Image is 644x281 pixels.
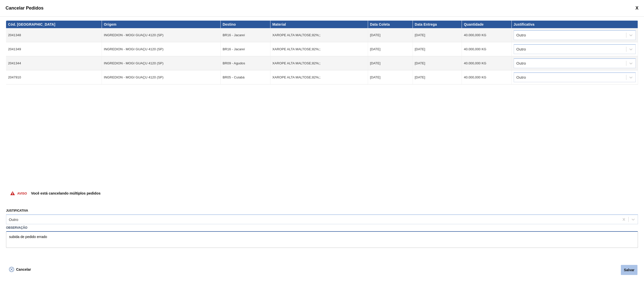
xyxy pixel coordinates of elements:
[221,21,270,28] th: Destino
[9,217,18,221] div: Outro
[368,56,413,70] td: [DATE]
[6,264,34,274] button: Cancelar
[6,209,28,212] label: Justificativa
[516,62,526,65] div: Outro
[31,191,100,195] p: Você está cancelando múltiplos pedidos
[516,76,526,79] div: Outro
[221,70,270,84] td: BR05 - Cuiabá
[270,70,368,84] td: XAROPE ALTA MALTOSE;82%;;
[270,56,368,70] td: XAROPE ALTA MALTOSE;82%;;
[102,42,221,56] td: INGREDION - MOGI GUAÇU 4120 (SP)
[6,224,638,231] label: Observação
[462,70,512,84] td: 40.000,000 KG
[102,21,221,28] th: Origem
[413,28,462,42] td: [DATE]
[270,42,368,56] td: XAROPE ALTA MALTOSE;82%;;
[102,70,221,84] td: INGREDION - MOGI GUAÇU 4120 (SP)
[6,28,102,42] td: 2041348
[621,265,637,275] button: Salvar
[6,70,102,84] td: 2047910
[462,21,512,28] th: Quantidade
[368,70,413,84] td: [DATE]
[413,56,462,70] td: [DATE]
[6,42,102,56] td: 2041349
[462,56,512,70] td: 40.000,000 KG
[221,42,270,56] td: BR16 - Jacareí
[368,21,413,28] th: Data Coleta
[516,48,526,51] div: Outro
[516,33,526,37] div: Outro
[6,231,638,248] textarea: subida de pedido errado
[368,28,413,42] td: [DATE]
[221,56,270,70] td: BR09 - Agudos
[270,28,368,42] td: XAROPE ALTA MALTOSE;82%;;
[17,192,27,195] p: Aviso
[413,21,462,28] th: Data Entrega
[368,42,413,56] td: [DATE]
[6,21,102,28] th: Cód. [GEOGRAPHIC_DATA]
[221,28,270,42] td: BR16 - Jacareí
[512,21,638,28] th: Justificativa
[102,28,221,42] td: INGREDION - MOGI GUAÇU 4120 (SP)
[270,21,368,28] th: Material
[102,56,221,70] td: INGREDION - MOGI GUAÇU 4120 (SP)
[6,56,102,70] td: 2041344
[413,70,462,84] td: [DATE]
[413,42,462,56] td: [DATE]
[16,267,31,271] span: Cancelar
[462,28,512,42] td: 40.000,000 KG
[6,6,44,11] span: Cancelar Pedidos
[462,42,512,56] td: 40.000,000 KG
